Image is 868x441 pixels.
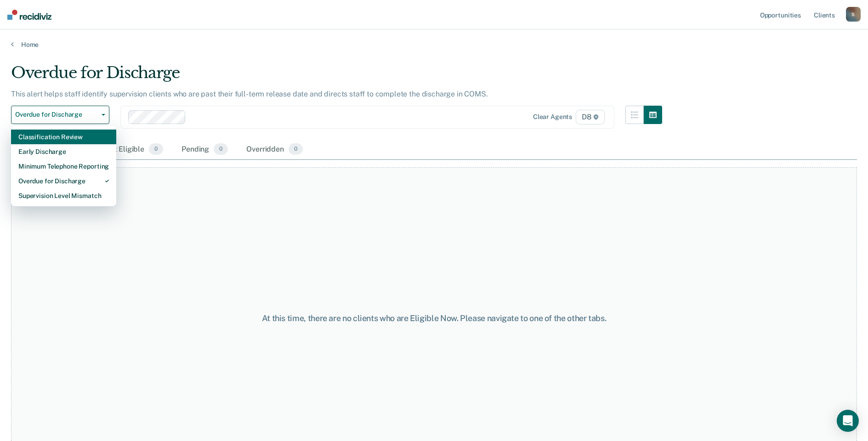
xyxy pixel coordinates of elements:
[846,7,861,22] button: S
[18,174,109,188] div: Overdue for Discharge
[837,410,859,432] div: Open Intercom Messenger
[533,113,572,121] div: Clear agents
[244,140,305,160] div: Overridden0
[180,140,230,160] div: Pending0
[7,10,51,20] img: Recidiviz
[18,130,109,144] div: Classification Review
[11,106,109,124] button: Overdue for Discharge
[18,144,109,159] div: Early Discharge
[223,313,646,323] div: At this time, there are no clients who are Eligible Now. Please navigate to one of the other tabs.
[11,63,662,90] div: Overdue for Discharge
[11,90,488,98] p: This alert helps staff identify supervision clients who are past their full-term release date and...
[18,159,109,174] div: Minimum Telephone Reporting
[149,143,163,155] span: 0
[214,143,228,155] span: 0
[15,111,98,119] span: Overdue for Discharge
[576,110,605,124] span: D8
[18,188,109,203] div: Supervision Level Mismatch
[289,143,303,155] span: 0
[11,40,857,49] a: Home
[91,140,165,160] div: Almost Eligible0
